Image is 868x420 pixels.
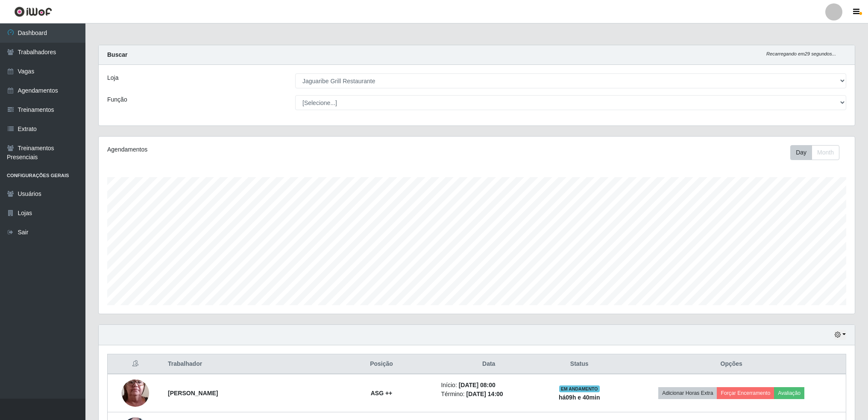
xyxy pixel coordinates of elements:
span: EM ANDAMENTO [559,385,600,392]
div: Toolbar with button groups [790,145,846,160]
time: [DATE] 14:00 [466,391,503,397]
button: Adicionar Horas Extra [658,387,717,399]
label: Função [107,95,127,104]
th: Opções [617,354,846,374]
label: Loja [107,73,118,82]
strong: Buscar [107,51,127,58]
time: [DATE] 08:00 [459,382,496,388]
button: Month [812,145,839,160]
div: Agendamentos [107,145,408,154]
button: Avaliação [774,387,804,399]
li: Início: [441,381,537,390]
li: Término: [441,390,537,399]
button: Forçar Encerramento [717,387,774,399]
strong: [PERSON_NAME] [168,390,218,397]
div: First group [790,145,839,160]
th: Data [436,354,542,374]
th: Trabalhador [163,354,327,374]
button: Day [790,145,812,160]
img: CoreUI Logo [14,6,52,17]
strong: ASG ++ [371,390,393,397]
th: Status [542,354,617,374]
strong: há 09 h e 40 min [559,394,600,401]
i: Recarregando em 29 segundos... [766,51,836,56]
th: Posição [327,354,436,374]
